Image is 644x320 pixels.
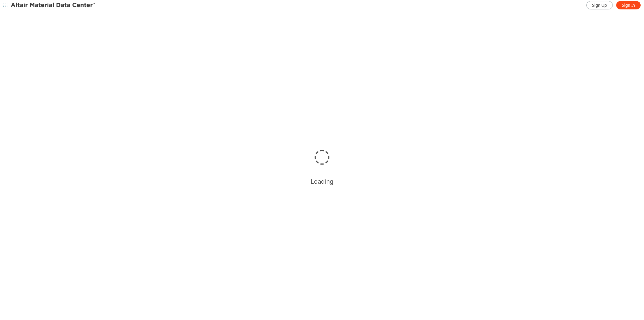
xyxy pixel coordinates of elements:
[616,1,641,9] a: Sign In
[11,2,96,9] img: Altair Material Data Center
[622,3,635,8] span: Sign In
[311,177,333,185] div: Loading
[586,1,613,9] a: Sign Up
[592,3,607,8] span: Sign Up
